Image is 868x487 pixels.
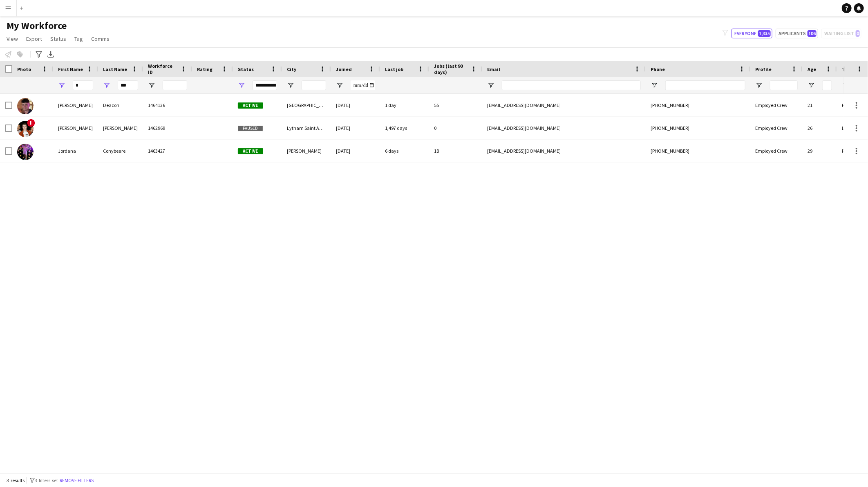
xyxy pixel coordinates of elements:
[331,140,380,162] div: [DATE]
[482,94,646,116] div: [EMAIL_ADDRESS][DOMAIN_NAME]
[7,35,18,42] span: View
[23,33,45,44] a: Export
[842,82,849,89] button: Open Filter Menu
[238,82,245,89] button: Open Filter Menu
[143,94,192,116] div: 1464136
[98,140,143,162] div: Conybeare
[646,94,750,116] div: [PHONE_NUMBER]
[808,82,815,89] button: Open Filter Menu
[282,94,331,116] div: [GEOGRAPHIC_DATA]
[143,140,192,162] div: 1463427
[53,94,98,116] div: [PERSON_NAME]
[50,35,66,42] span: Status
[88,33,113,44] a: Comms
[502,80,641,90] input: Email Filter Input
[34,49,44,59] app-action-btn: Advanced filters
[487,82,494,89] button: Open Filter Menu
[282,140,331,162] div: [PERSON_NAME]
[380,117,429,139] div: 1,497 days
[148,82,155,89] button: Open Filter Menu
[238,66,254,72] span: Status
[118,80,138,90] input: Last Name Filter Input
[758,30,771,37] span: 1,335
[238,125,263,131] span: Paused
[197,66,213,72] span: Rating
[148,63,177,75] span: Workforce ID
[287,82,294,89] button: Open Filter Menu
[98,94,143,116] div: Deacon
[17,98,34,114] img: Benjamin Deacon
[808,66,816,72] span: Age
[385,66,403,72] span: Last job
[336,66,352,72] span: Joined
[331,94,380,116] div: [DATE]
[750,94,803,116] div: Employed Crew
[808,30,817,37] span: 106
[3,33,21,44] a: View
[17,144,34,160] img: Jordana Conybeare
[35,477,58,483] span: 3 filters set
[302,80,326,90] input: City Filter Input
[238,148,263,154] span: Active
[842,66,853,72] span: Tags
[776,29,818,38] button: Applicants106
[803,94,837,116] div: 21
[755,66,772,72] span: Profile
[351,80,375,90] input: Joined Filter Input
[98,117,143,139] div: [PERSON_NAME]
[26,35,42,42] span: Export
[7,20,67,32] span: My Workforce
[287,66,296,72] span: City
[336,82,343,89] button: Open Filter Menu
[58,82,65,89] button: Open Filter Menu
[17,121,34,137] img: Joe Conway
[803,117,837,139] div: 26
[434,63,468,75] span: Jobs (last 90 days)
[482,117,646,139] div: [EMAIL_ADDRESS][DOMAIN_NAME]
[755,82,763,89] button: Open Filter Menu
[482,140,646,162] div: [EMAIL_ADDRESS][DOMAIN_NAME]
[163,80,187,90] input: Workforce ID Filter Input
[429,117,482,139] div: 0
[803,140,837,162] div: 29
[380,94,429,116] div: 1 day
[665,80,745,90] input: Phone Filter Input
[53,117,98,139] div: [PERSON_NAME]
[74,35,83,42] span: Tag
[732,29,772,38] button: Everyone1,335
[822,80,832,90] input: Age Filter Input
[429,94,482,116] div: 55
[27,119,35,127] span: !
[429,140,482,162] div: 18
[331,117,380,139] div: [DATE]
[487,66,500,72] span: Email
[46,49,56,59] app-action-btn: Export XLSX
[17,66,31,72] span: Photo
[91,35,110,42] span: Comms
[71,33,86,44] a: Tag
[103,66,127,72] span: Last Name
[103,82,110,89] button: Open Filter Menu
[47,33,69,44] a: Status
[238,102,263,109] span: Active
[750,117,803,139] div: Employed Crew
[750,140,803,162] div: Employed Crew
[651,66,665,72] span: Phone
[646,117,750,139] div: [PHONE_NUMBER]
[73,80,93,90] input: First Name Filter Input
[143,117,192,139] div: 1462969
[770,80,798,90] input: Profile Filter Input
[58,66,83,72] span: First Name
[58,476,95,485] button: Remove filters
[646,140,750,162] div: [PHONE_NUMBER]
[380,140,429,162] div: 6 days
[53,140,98,162] div: Jordana
[282,117,331,139] div: Lytham Saint Annes
[651,82,658,89] button: Open Filter Menu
